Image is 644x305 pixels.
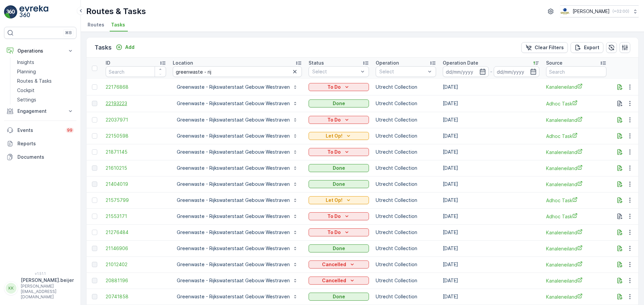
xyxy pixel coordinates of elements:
[4,44,76,58] button: Operations
[17,59,34,66] p: Insights
[309,83,369,91] button: To Do
[173,115,302,125] button: Greenwaste - Rijkswaterstaat Gebouw Westraven
[14,76,76,86] a: Routes & Tasks
[173,243,302,254] button: Greenwaste - Rijkswaterstaat Gebouw Westraven
[326,133,342,139] p: Let Op!
[173,82,302,92] button: Greenwaste - Rijkswaterstaat Gebouw Westraven
[106,197,166,204] span: 21575799
[322,261,346,268] p: Cancelled
[17,127,62,134] p: Events
[17,154,74,160] p: Documents
[177,197,290,204] p: Greenwaste - Rijkswaterstaat Gebouw Westraven
[106,100,166,107] span: 22193223
[309,116,369,124] button: To Do
[106,165,166,171] span: 21610215
[17,68,36,75] p: Planning
[17,140,74,147] p: Reports
[95,43,112,52] p: Tasks
[379,68,426,75] p: Select
[173,227,302,238] button: Greenwaste - Rijkswaterstaat Gebouw Westraven
[177,149,290,155] p: Greenwaste - Rijkswaterstaat Gebouw Westraven
[106,133,166,139] span: 22150598
[546,261,606,268] a: Kanaleneiland
[494,66,540,77] input: dd/mm/yyyy
[4,104,76,118] button: Engagement
[376,245,436,252] p: Utrecht Collection
[439,79,543,95] td: [DATE]
[546,100,606,107] a: Adhoc Task
[92,214,97,219] div: Toggle Row Selected
[21,284,74,300] p: [PERSON_NAME][EMAIL_ADDRESS][DOMAIN_NAME]
[546,181,606,188] span: Kanaleneiland
[92,294,97,299] div: Toggle Row Selected
[546,293,606,300] a: Kanaleneiland
[560,5,639,17] button: [PERSON_NAME](+02:00)
[106,229,166,236] a: 21276484
[490,68,492,76] p: -
[439,240,543,256] td: [DATE]
[376,100,436,107] p: Utrecht Collection
[612,9,629,14] p: ( +02:00 )
[521,42,568,53] button: Clear Filters
[106,213,166,220] a: 21553171
[92,278,97,283] div: Toggle Row Selected
[546,213,606,220] span: Adhoc Task
[326,197,342,204] p: Let Op!
[546,60,562,66] p: Source
[439,112,543,128] td: [DATE]
[439,176,543,192] td: [DATE]
[322,277,346,284] p: Cancelled
[177,293,290,300] p: Greenwaste - Rijkswaterstaat Gebouw Westraven
[546,133,606,140] span: Adhoc Task
[309,196,369,204] button: Let Op!
[376,229,436,236] p: Utrecht Collection
[546,149,606,156] a: Kanaleneiland
[584,44,599,51] p: Export
[106,84,166,90] span: 22176868
[106,181,166,187] span: 21404019
[173,195,302,206] button: Greenwaste - Rijkswaterstaat Gebouw Westraven
[439,273,543,289] td: [DATE]
[333,100,345,107] p: Done
[535,44,564,51] p: Clear Filters
[309,60,324,66] p: Status
[106,60,110,66] p: ID
[376,197,436,204] p: Utrecht Collection
[177,229,290,236] p: Greenwaste - Rijkswaterstaat Gebouw Westraven
[333,293,345,300] p: Done
[376,149,436,155] p: Utrecht Collection
[106,261,166,268] span: 21012402
[92,117,97,123] div: Toggle Row Selected
[17,87,35,94] p: Cockpit
[106,117,166,123] a: 22037971
[177,213,290,220] p: Greenwaste - Rijkswaterstaat Gebouw Westraven
[376,133,436,139] p: Utrecht Collection
[546,197,606,204] a: Adhoc Task
[177,165,290,171] p: Greenwaste - Rijkswaterstaat Gebouw Westraven
[92,101,97,106] div: Toggle Row Selected
[546,117,606,124] span: Kanaleneiland
[327,117,341,123] p: To Do
[14,58,76,67] a: Insights
[106,277,166,284] a: 20881196
[92,165,97,171] div: Toggle Row Selected
[177,100,290,107] p: Greenwaste - Rijkswaterstaat Gebouw Westraven
[309,99,369,107] button: Done
[177,181,290,187] p: Greenwaste - Rijkswaterstaat Gebouw Westraven
[92,262,97,267] div: Toggle Row Selected
[113,43,137,51] button: Add
[106,293,166,300] span: 20741858
[573,8,610,15] p: [PERSON_NAME]
[106,245,166,252] a: 21146906
[546,229,606,236] a: Kanaleneiland
[4,272,76,276] span: v 1.51.1
[309,164,369,172] button: Done
[106,149,166,155] a: 21871145
[173,60,193,66] p: Location
[88,21,104,28] span: Routes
